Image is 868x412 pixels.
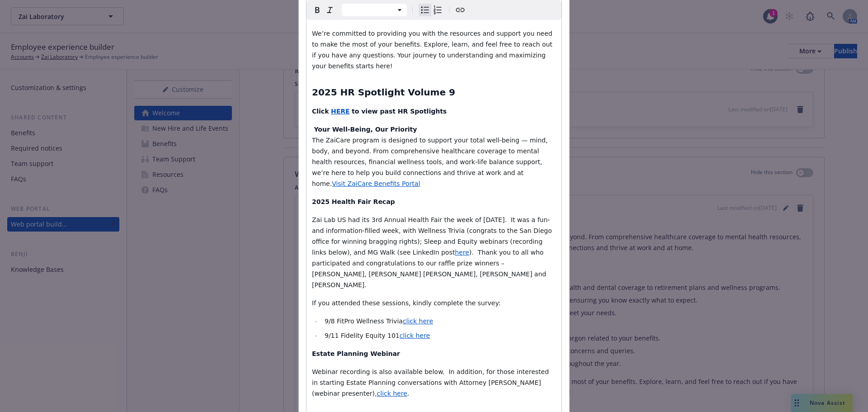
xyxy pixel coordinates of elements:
[325,317,403,325] span: 9/8 FitPro Wellness Trivia
[324,4,336,16] button: Italic
[312,108,329,115] strong: Click
[377,390,407,397] a: click here
[312,216,554,256] span: Zai Lab US had its 3rd Annual Health Fair the week of [DATE]. It was a fun- and information-fille...
[312,198,395,205] strong: 2025 Health Fair Recap
[332,180,420,187] a: Visit ZaiCare Benefits Portal
[331,108,350,115] a: HERE
[314,126,417,133] strong: Your Well-Being, Our Priority
[312,30,554,70] span: We’re committed to providing you with the resources and support you need to make the most of your...
[311,4,324,16] button: Bold
[312,137,550,187] span: The ZaiCare program is designed to support your total well-being — mind, body, and beyond. From c...
[455,249,469,256] a: here
[431,4,444,16] button: Numbered list
[352,108,447,115] strong: to view past HR Spotlights
[419,4,431,16] button: Bulleted list
[312,299,500,307] span: If you attended these sessions, kindly complete the survey:
[454,4,467,16] button: Create link
[419,4,444,16] div: toggle group
[312,87,455,98] strong: 2025 HR Spotlight Volume 9
[342,4,407,16] button: Block type
[403,317,433,325] a: click here
[407,390,409,397] span: .
[325,332,400,339] span: 9/11 Fidelity Equity 101
[312,368,551,397] span: Webinar recording is also available below. In addition, for those interested in starting Estate P...
[312,350,400,357] strong: Estate Planning Webinar
[400,332,430,339] a: click here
